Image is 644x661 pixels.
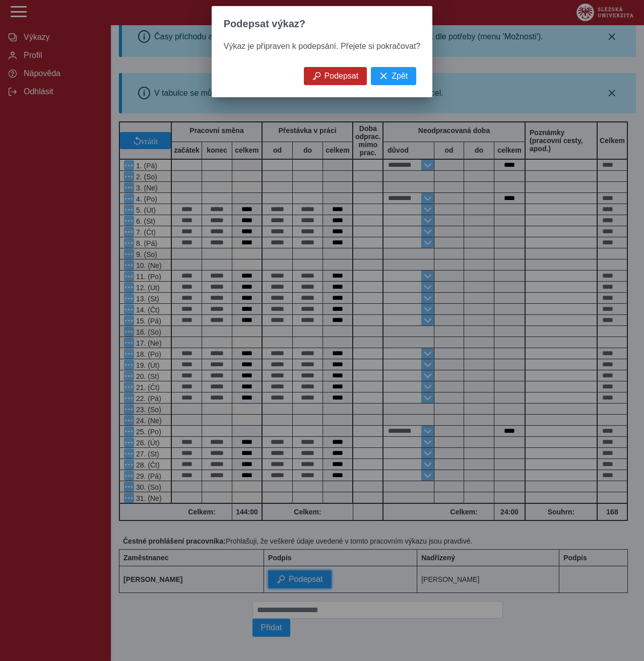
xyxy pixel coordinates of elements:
button: Zpět [371,67,416,85]
button: Podepsat [304,67,367,85]
span: Výkaz je připraven k podepsání. Přejete si pokračovat? [224,42,420,50]
span: Zpět [392,72,408,81]
span: Podepsat [325,72,359,81]
span: Podepsat výkaz? [224,18,305,30]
